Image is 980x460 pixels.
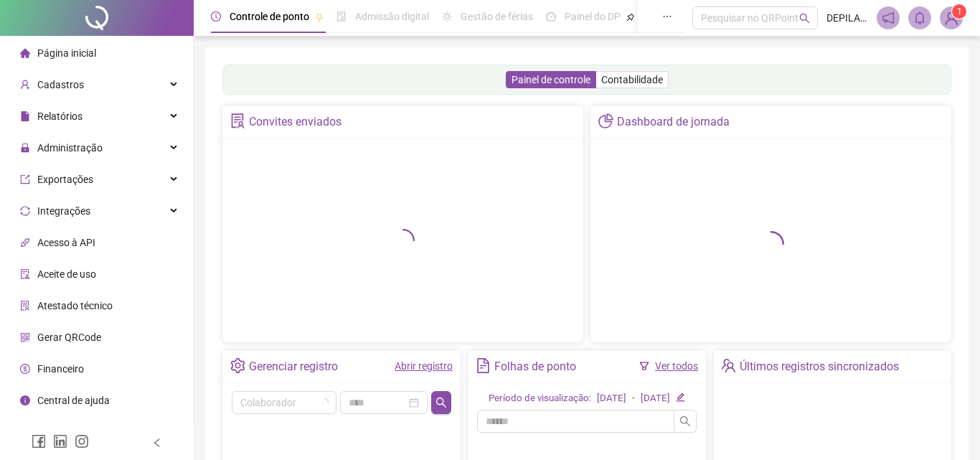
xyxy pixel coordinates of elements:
span: sync [20,206,30,216]
span: setting [230,358,245,373]
span: Financeiro [37,363,84,375]
span: facebook [32,434,46,449]
span: Aceite de uso [37,268,96,280]
span: Relatórios [37,111,83,122]
span: lock [20,143,30,153]
span: Painel de controle [512,74,590,85]
span: Acesso à API [37,237,95,248]
span: Integrações [37,205,90,217]
span: linkedin [53,434,67,449]
span: audit [20,269,30,279]
span: pushpin [626,13,635,22]
span: info-circle [20,395,30,405]
span: pie-chart [598,113,613,128]
span: Painel do DP [565,11,621,22]
span: file-text [476,358,491,373]
span: search [679,416,691,427]
span: sun [442,11,452,22]
a: Abrir registro [395,360,453,372]
span: search [799,13,810,24]
span: DEPILA PRIME [826,10,868,26]
span: solution [230,113,245,128]
div: Dashboard de jornada [617,110,730,134]
div: Folhas de ponto [494,355,576,379]
div: Últimos registros sincronizados [740,355,899,379]
span: api [20,238,30,248]
span: clock-circle [211,11,221,22]
span: Cadastros [37,79,84,90]
div: Convites enviados [249,110,341,134]
span: loading [758,231,784,257]
span: team [721,358,736,373]
sup: Atualize o seu contato no menu Meus Dados [952,4,966,19]
div: [DATE] [641,391,670,406]
span: home [20,48,30,58]
img: 1546 [941,7,962,29]
span: search [435,397,447,408]
span: Página inicial [37,47,96,59]
div: [DATE] [597,391,626,406]
span: 1 [957,6,962,17]
span: loading [320,398,329,407]
span: user-add [20,80,30,90]
span: pushpin [315,13,324,22]
div: Gerenciar registro [249,355,338,379]
span: Atestado técnico [37,300,113,311]
span: edit [676,393,685,402]
span: filter [639,361,649,371]
span: dashboard [546,11,556,22]
span: dollar [20,364,30,374]
span: loading [392,229,415,252]
span: left [152,438,162,448]
span: Gerar QRCode [37,332,101,343]
a: Ver todos [655,360,698,372]
span: Contabilidade [601,74,663,85]
span: Administração [37,142,103,154]
span: Controle de ponto [230,11,309,22]
span: Gestão de férias [461,11,533,22]
span: ellipsis [662,11,672,22]
span: Exportações [37,174,93,185]
span: file [20,111,30,121]
div: - [632,391,635,406]
span: Central de ajuda [37,395,110,406]
span: export [20,174,30,184]
span: bell [913,11,926,24]
span: Admissão digital [355,11,429,22]
span: qrcode [20,332,30,342]
span: solution [20,301,30,311]
span: notification [882,11,895,24]
span: file-done [336,11,347,22]
div: Período de visualização: [489,391,591,406]
span: instagram [75,434,89,449]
